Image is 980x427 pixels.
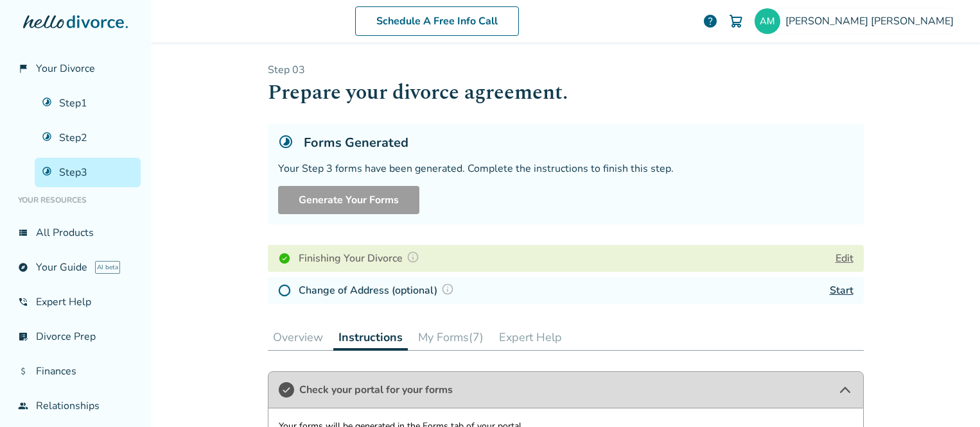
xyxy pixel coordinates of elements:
[36,62,95,76] span: Your Divorce
[299,383,832,397] span: Check your portal for your forms
[35,123,141,153] a: Step2
[304,134,408,151] h5: Forms Generated
[299,282,458,299] h4: Change of Address (optional)
[299,250,423,267] h4: Finishing Your Divorce
[35,158,141,187] a: Step3
[333,324,408,351] button: Instructions
[278,252,291,265] img: Completed
[755,8,780,34] img: antoine.mkblinds@gmail.com
[278,186,419,214] button: Generate Your Forms
[10,322,141,351] a: list_alt_checkDivorce Prep
[10,187,141,213] li: Your Resources
[10,253,141,282] a: exploreYour GuideAI beta
[703,13,718,29] a: help
[692,21,980,427] iframe: Chat Widget
[18,228,28,238] span: view_list
[95,261,120,274] span: AI beta
[441,283,454,296] img: Question Mark
[18,401,28,411] span: group
[10,54,141,83] a: flag_2Your Divorce
[413,324,489,350] button: My Forms(7)
[785,14,959,28] span: [PERSON_NAME] [PERSON_NAME]
[10,218,141,247] a: view_listAll Products
[18,63,28,74] span: flag_2
[494,324,567,350] button: Expert Help
[10,356,141,386] a: attach_moneyFinances
[268,77,864,108] h1: Prepare your divorce agreement.
[728,13,744,29] img: Cart
[18,331,28,342] span: list_alt_check
[278,162,853,176] div: Your Step 3 forms have been generated. Complete the instructions to finish this step.
[10,287,141,317] a: phone_in_talkExpert Help
[268,63,864,77] p: Step 0 3
[35,88,141,118] a: Step1
[10,391,141,421] a: groupRelationships
[355,6,519,36] a: Schedule A Free Info Call
[18,366,28,376] span: attach_money
[18,262,28,272] span: explore
[268,324,328,350] button: Overview
[278,284,291,297] img: Not Started
[18,297,28,307] span: phone_in_talk
[407,251,419,264] img: Question Mark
